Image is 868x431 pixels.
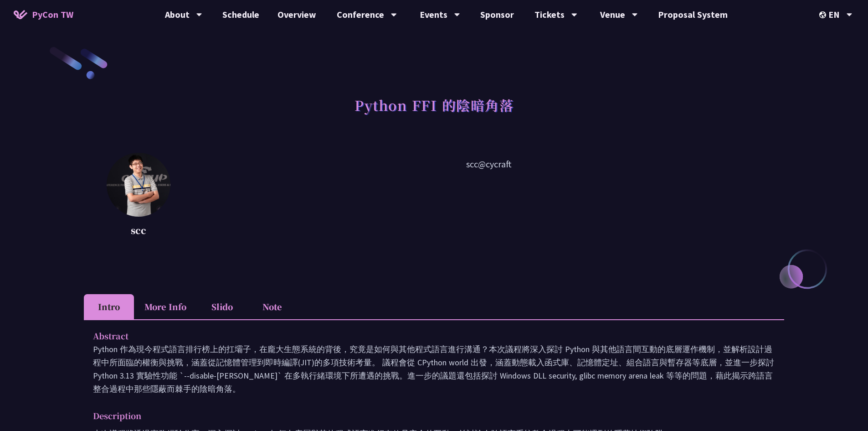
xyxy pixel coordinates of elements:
[107,223,170,237] p: scc
[93,329,757,343] p: Abstract
[819,11,828,18] img: Locale Icon
[134,294,197,319] li: More Info
[107,153,170,217] img: scc
[93,343,775,395] p: Python 作為現今程式語言排行榜上的扛壩子，在龐大生態系統的背後，究竟是如何與其他程式語言進行溝通？本次議程將深入探討 Python 與其他語言間互動的底層運作機制，並解析設計過程中所面臨的...
[5,3,82,26] a: PyCon TW
[84,294,134,319] li: Intro
[32,8,73,21] span: PyCon TW
[197,294,247,319] li: Slido
[247,294,297,319] li: Note
[93,409,757,422] p: Description
[14,10,27,19] img: Home icon of PyCon TW 2025
[193,157,784,239] p: scc@cycraft
[354,91,514,119] h1: Python FFI 的陰暗角落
